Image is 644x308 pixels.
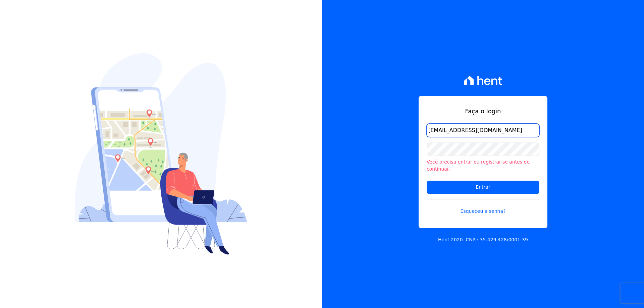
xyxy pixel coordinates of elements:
a: Esqueceu a senha? [427,199,539,215]
input: Email [427,124,539,137]
p: Hent 2020. CNPJ: 35.429.428/0001-39 [438,236,528,243]
h1: Faça o login [427,107,539,116]
li: Você precisa entrar ou registrar-se antes de continuar. [427,159,539,173]
input: Entrar [427,181,539,194]
img: Login [75,53,247,255]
